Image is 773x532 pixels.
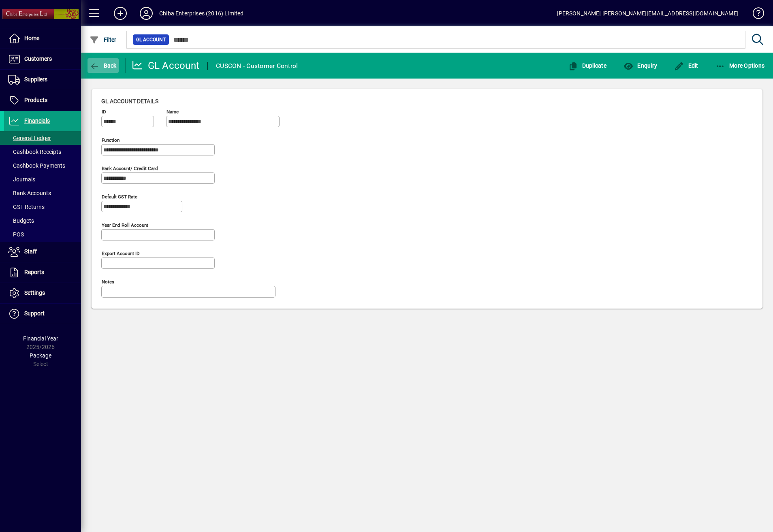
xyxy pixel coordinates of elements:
[4,228,81,241] a: POS
[4,90,81,111] a: Products
[24,117,50,124] span: Financials
[8,149,61,155] span: Cashbook Receipts
[4,200,81,214] a: GST Returns
[4,70,81,90] a: Suppliers
[88,32,119,47] button: Filter
[566,58,609,73] button: Duplicate
[4,172,81,186] a: Journals
[102,166,158,171] mat-label: Bank Account/ Credit card
[747,2,763,28] a: Knowledge Base
[4,214,81,228] a: Budgets
[167,109,179,115] mat-label: Name
[24,310,45,317] span: Support
[101,98,158,104] span: GL account details
[4,262,81,283] a: Reports
[8,162,65,169] span: Cashbook Payments
[81,58,126,73] app-page-header-button: Back
[8,204,45,210] span: GST Returns
[24,248,37,255] span: Staff
[216,60,298,72] div: CUSCON - Customer Control
[90,62,117,69] span: Back
[4,131,81,145] a: General Ledger
[4,242,81,262] a: Staff
[90,36,117,43] span: Filter
[88,58,119,73] button: Back
[4,159,81,172] a: Cashbook Payments
[4,304,81,324] a: Support
[8,176,35,183] span: Journals
[715,62,765,69] span: More Options
[624,62,657,69] span: Enquiry
[24,289,45,296] span: Settings
[8,135,51,141] span: General Ledger
[102,251,140,256] mat-label: Export account ID
[24,55,52,62] span: Customers
[4,186,81,200] a: Bank Accounts
[621,58,659,73] button: Enquiry
[24,76,47,83] span: Suppliers
[557,7,739,20] div: [PERSON_NAME] [PERSON_NAME][EMAIL_ADDRESS][DOMAIN_NAME]
[24,35,39,41] span: Home
[8,217,34,224] span: Budgets
[24,97,47,103] span: Products
[30,352,51,359] span: Package
[136,36,166,44] span: GL Account
[674,62,698,69] span: Edit
[713,58,767,73] button: More Options
[568,62,606,69] span: Duplicate
[102,109,106,115] mat-label: ID
[4,28,81,49] a: Home
[102,194,137,200] mat-label: Default GST rate
[8,231,24,238] span: POS
[133,6,159,21] button: Profile
[107,6,133,21] button: Add
[159,7,244,20] div: Chiba Enterprises (2016) Limited
[4,145,81,159] a: Cashbook Receipts
[4,283,81,303] a: Settings
[23,335,58,342] span: Financial Year
[132,59,200,72] div: GL Account
[672,58,700,73] button: Edit
[102,137,120,143] mat-label: Function
[8,190,51,196] span: Bank Accounts
[4,49,81,69] a: Customers
[24,269,44,275] span: Reports
[102,279,114,285] mat-label: Notes
[102,222,148,228] mat-label: Year end roll account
